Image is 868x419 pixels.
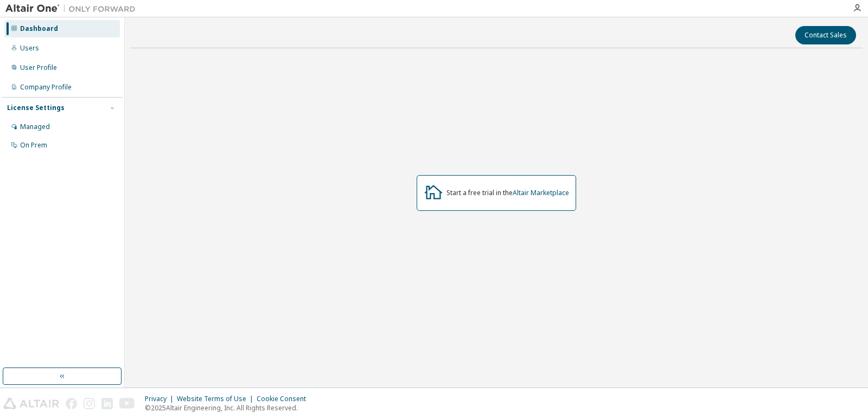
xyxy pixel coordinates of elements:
div: Dashboard [20,24,58,33]
div: License Settings [7,104,65,112]
div: Privacy [145,395,177,403]
div: User Profile [20,63,57,72]
a: Altair Marketplace [513,188,569,197]
button: Contact Sales [795,26,856,44]
div: On Prem [20,141,47,150]
img: instagram.svg [84,398,95,409]
div: Company Profile [20,83,72,92]
div: Users [20,44,39,53]
div: Website Terms of Use [177,395,257,403]
div: Start a free trial in the [446,189,569,197]
img: altair_logo.svg [3,398,59,409]
img: youtube.svg [119,398,135,409]
img: linkedin.svg [101,398,113,409]
div: Managed [20,123,50,131]
img: facebook.svg [66,398,77,409]
div: Cookie Consent [257,395,312,403]
p: © 2025 Altair Engineering, Inc. All Rights Reserved. [145,403,312,412]
img: Altair One [5,3,141,14]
